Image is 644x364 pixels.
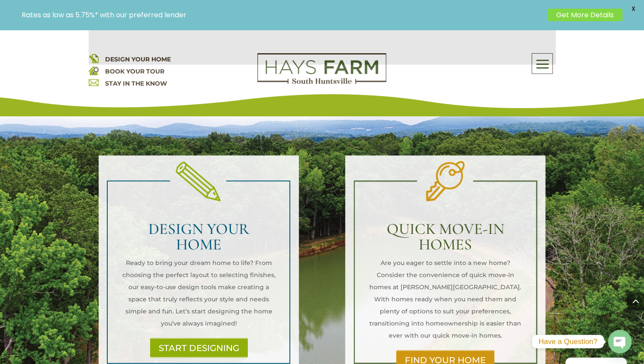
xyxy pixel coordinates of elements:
[257,78,386,86] a: hays farm homes huntsville development
[368,256,522,341] p: Are you eager to settle into a new home? Consider the convenience of quick move-in homes at [PERS...
[627,2,640,15] span: X
[368,221,522,256] h2: QUICK MOVE-IN HOMES
[105,80,167,87] a: STAY IN THE KNOW
[548,9,622,21] a: Get More Details
[89,65,99,75] img: book your home tour
[105,67,164,75] a: BOOK YOUR TOUR
[22,11,543,19] p: Rates as low as 5.75%* with our preferred lender
[122,221,276,256] h2: DESIGN YOUR HOME
[122,256,276,329] p: Ready to bring your dream home to life? From choosing the perfect layout to selecting finishes, o...
[257,53,386,84] img: Logo
[150,338,248,358] a: START DESIGNING
[89,53,99,63] img: design your home
[105,55,171,63] a: DESIGN YOUR HOME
